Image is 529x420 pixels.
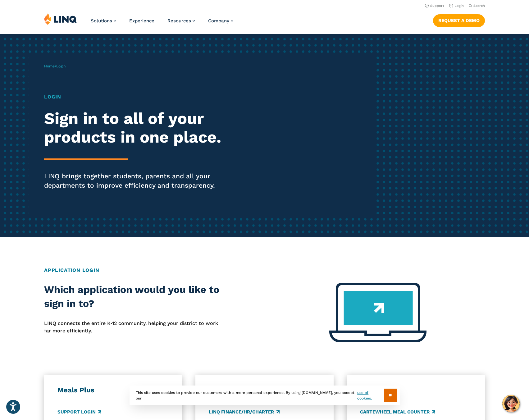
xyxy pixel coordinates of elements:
div: This site uses cookies to provide our customers with a more personal experience. By using [DOMAIN... [130,386,400,405]
a: Login [449,4,464,8]
a: Company [208,18,233,24]
a: Experience [129,18,154,24]
a: Solutions [91,18,116,24]
h1: Login [44,93,248,101]
button: Hello, have a question? Let’s chat. [502,395,520,412]
a: Support [425,4,444,8]
span: Search [473,4,485,8]
a: Home [44,64,55,68]
a: use of cookies. [357,390,384,401]
span: / [44,64,66,68]
button: Open Search Bar [469,3,485,8]
span: Resources [167,18,191,24]
nav: Primary Navigation [91,13,233,34]
p: LINQ brings together students, parents and all your departments to improve efficiency and transpa... [44,171,248,190]
p: LINQ connects the entire K‑12 community, helping your district to work far more efficiently. [44,320,220,335]
a: Resources [167,18,195,24]
img: LINQ | K‑12 Software [44,13,77,25]
h2: Which application would you like to sign in to? [44,283,220,311]
a: Request a Demo [433,14,485,27]
h3: Colyar [360,386,472,395]
h3: Meals Plus [57,386,169,395]
nav: Button Navigation [433,13,485,27]
span: Company [208,18,229,24]
h2: Sign in to all of your products in one place. [44,109,248,147]
span: Solutions [91,18,112,24]
span: Login [56,64,66,68]
h2: Application Login [44,267,485,274]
